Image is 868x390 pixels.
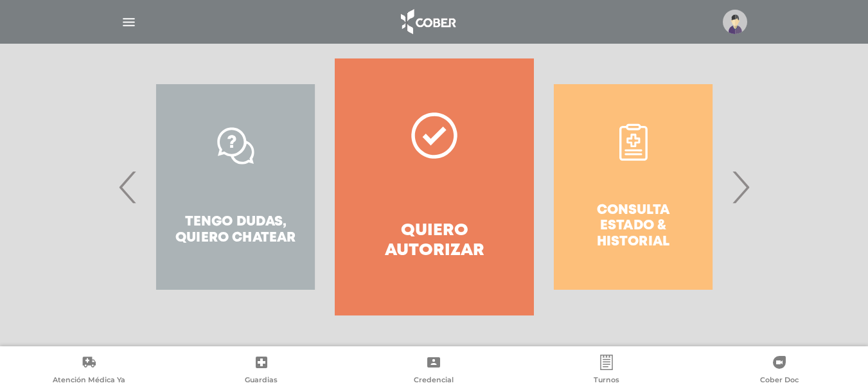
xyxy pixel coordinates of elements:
[53,375,125,387] span: Atención Médica Ya
[414,375,454,387] span: Credencial
[693,355,865,387] a: Cober Doc
[358,221,510,261] h4: Quiero autorizar
[116,152,141,222] span: Previous
[728,152,753,222] span: Next
[723,10,747,34] img: profile-placeholder.svg
[175,355,348,387] a: Guardias
[245,375,278,387] span: Guardias
[121,14,137,30] img: Cober_menu-lines-white.svg
[520,355,693,387] a: Turnos
[3,355,175,387] a: Atención Médica Ya
[335,58,533,315] a: Quiero autorizar
[760,375,799,387] span: Cober Doc
[348,355,520,387] a: Credencial
[594,375,619,387] span: Turnos
[394,6,461,37] img: logo_cober_home-white.png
